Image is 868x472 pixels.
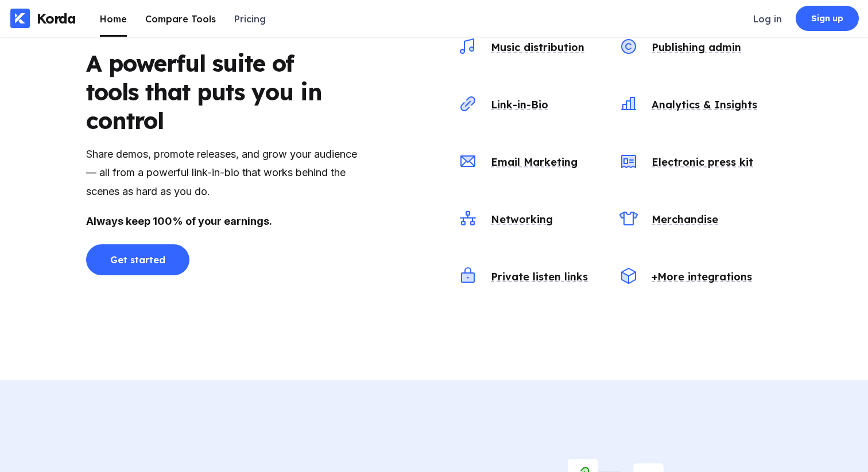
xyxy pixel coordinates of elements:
div: Music distribution [486,41,584,54]
div: A powerful suite of tools that puts you in control [86,49,339,135]
div: Analytics & Insights [647,98,757,111]
div: Publishing admin [647,41,741,54]
div: Networking [486,213,553,226]
a: Sign up [796,6,859,31]
div: Link-in-Bio [486,98,548,111]
div: Share demos, promote releases, and grow your audience — all from a powerful link-in-bio that work... [86,145,362,201]
div: Home [100,13,127,25]
div: Merchandise [647,213,718,226]
div: Korda [37,10,76,27]
div: Pricing [234,13,266,25]
div: Private listen links [486,270,588,283]
div: +More integrations [647,270,752,283]
div: Electronic press kit [647,155,753,169]
div: Always keep 100% of your earnings. [86,212,362,231]
button: Get started [86,244,189,275]
a: Get started [86,248,189,257]
div: Sign up [811,13,844,24]
div: Email Marketing [486,155,578,169]
div: Get started [110,254,165,266]
div: Compare Tools [145,13,216,25]
div: Log in [753,13,782,25]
